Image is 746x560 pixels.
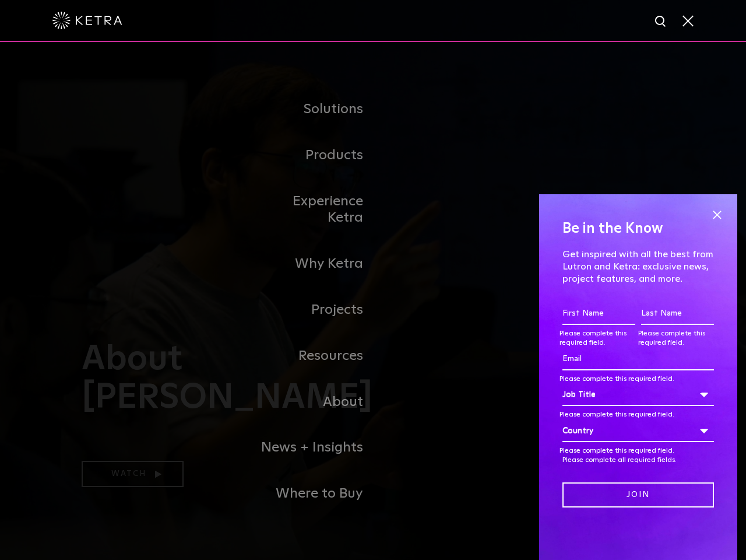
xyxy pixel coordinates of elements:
input: First Name [562,303,635,325]
img: ketra-logo-2019-white [52,12,122,29]
div: Country [562,420,714,442]
input: Join [562,482,714,508]
img: search icon [654,15,668,29]
a: Why Ketra [254,241,373,287]
h4: Be in the Know [562,218,714,240]
label: Please complete this required field. [559,411,674,418]
a: Experience Ketra [254,178,373,242]
input: Email [562,348,714,370]
label: Please complete this required field. [559,447,674,454]
a: Projects [254,287,373,333]
div: Navigation Menu [254,86,492,517]
label: Please complete all required fields. [562,457,677,464]
a: Where to Buy [254,471,373,517]
a: Solutions [254,86,373,132]
a: Products [254,132,373,178]
label: Please complete this required field. [559,330,627,346]
input: Last Name [641,303,714,325]
div: Job Title [562,384,714,406]
label: Please complete this required field. [559,376,674,383]
a: News + Insights [254,425,373,471]
label: Please complete this required field. [638,330,705,346]
a: About [254,379,373,425]
p: Get inspired with all the best from Lutron and Ketra: exclusive news, project features, and more. [562,249,714,285]
a: Resources [254,333,373,379]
